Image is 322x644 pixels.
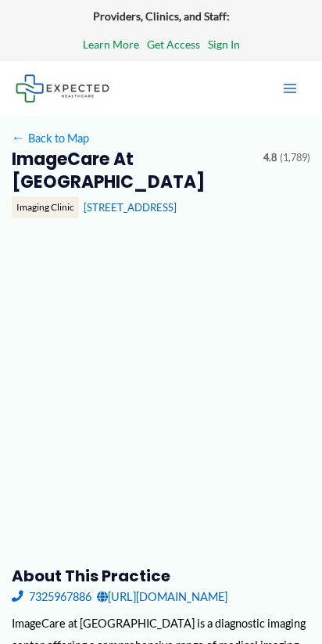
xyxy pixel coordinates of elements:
[83,34,139,55] a: Learn More
[12,131,26,145] span: ←
[16,74,109,102] img: Expected Healthcare Logo - side, dark font, small
[12,566,311,586] h3: About this practice
[93,9,230,23] strong: Providers, Clinics, and Staff:
[12,149,252,193] h2: ImageCare at [GEOGRAPHIC_DATA]
[12,128,89,149] a: ←Back to Map
[97,586,227,607] a: [URL][DOMAIN_NAME]
[147,34,200,55] a: Get Access
[280,149,310,167] span: (1,789)
[12,196,79,218] div: Imaging Clinic
[263,149,277,167] span: 4.8
[84,201,177,214] a: [STREET_ADDRESS]
[208,34,240,55] a: Sign In
[12,586,91,607] a: 7325967886
[274,72,306,105] button: Main menu toggle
